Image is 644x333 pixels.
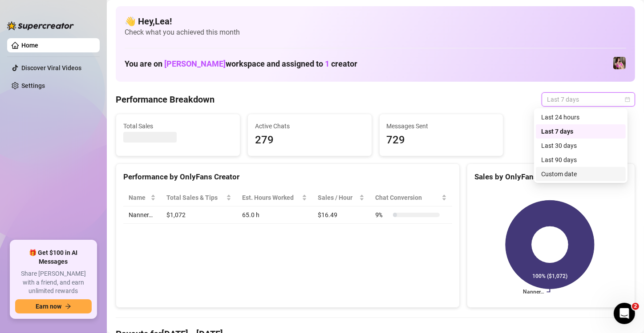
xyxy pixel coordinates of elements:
[237,206,312,224] td: 65.0 h
[370,189,452,206] th: Chat Conversion
[123,189,161,206] th: Name
[7,21,74,30] img: logo-BBDzfeDw.svg
[375,193,440,202] span: Chat Conversion
[536,153,626,167] div: Last 90 days
[15,299,92,313] button: Earn nowarrow-right
[625,97,630,102] span: calendar
[613,57,626,69] img: Nanner
[164,59,226,68] span: [PERSON_NAME]
[21,64,81,71] a: Discover Viral Videos
[312,189,370,206] th: Sales / Hour
[523,289,544,295] text: Nanner…
[21,82,45,89] a: Settings
[318,193,357,202] span: Sales / Hour
[123,121,233,131] span: Total Sales
[123,206,161,224] td: Nanner…
[541,141,620,151] div: Last 30 days
[242,193,300,202] div: Est. Hours Worked
[541,112,620,122] div: Last 24 hours
[125,15,626,28] h4: 👋 Hey, Lea !
[387,132,496,149] span: 729
[536,110,626,124] div: Last 24 hours
[125,59,357,69] h1: You are on workspace and assigned to creator
[161,189,236,206] th: Total Sales & Tips
[614,303,635,324] iframe: Intercom live chat
[166,193,224,202] span: Total Sales & Tips
[116,93,215,106] h4: Performance Breakdown
[255,121,365,131] span: Active Chats
[161,206,236,224] td: $1,072
[21,42,38,49] a: Home
[123,171,452,183] div: Performance by OnlyFans Creator
[474,171,628,183] div: Sales by OnlyFans Creator
[536,167,626,181] div: Custom date
[387,121,496,131] span: Messages Sent
[375,210,389,220] span: 9 %
[36,303,61,310] span: Earn now
[65,303,71,309] span: arrow-right
[312,206,370,224] td: $16.49
[632,303,639,310] span: 2
[536,124,626,139] div: Last 7 days
[541,127,620,136] div: Last 7 days
[541,155,620,165] div: Last 90 days
[536,139,626,153] div: Last 30 days
[15,249,92,266] span: 🎁 Get $100 in AI Messages
[255,132,365,149] span: 279
[125,28,626,37] span: Check what you achieved this month
[541,169,620,179] div: Custom date
[129,193,149,202] span: Name
[547,93,630,106] span: Last 7 days
[325,59,329,68] span: 1
[15,270,92,296] span: Share [PERSON_NAME] with a friend, and earn unlimited rewards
